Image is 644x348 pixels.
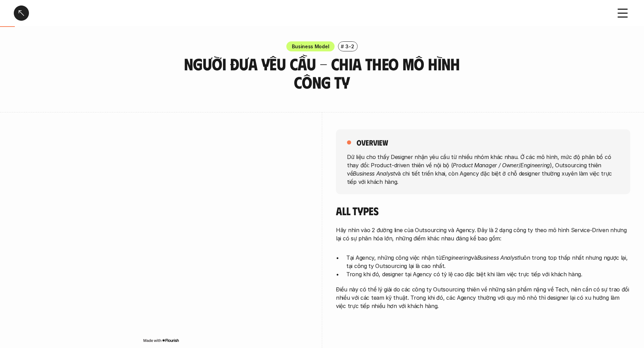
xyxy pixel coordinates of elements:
em: Business Analyst [353,170,395,177]
iframe: Interactive or visual content [14,129,308,336]
em: Engineering [520,161,550,168]
em: Engineering [442,254,471,261]
p: Business Model [292,43,329,50]
p: Tại Agency, những công việc nhận từ và luôn trong top thấp nhất nhưng ngược lại, tại công ty Outs... [346,253,630,270]
h4: All Types [336,204,630,217]
p: Điều này có thể lý giải do các công ty Outsourcing thiên về những sản phẩm nặng về Tech, nên cần ... [336,285,630,310]
img: Made with Flourish [143,338,179,343]
em: Product Manager / Owner [453,161,518,168]
p: 3-2 [345,43,354,50]
em: Business Analyst [477,254,519,261]
p: Hãy nhìn vào 2 đường line của Outsourcing và Agency. Đây là 2 dạng công ty theo mô hình Service-D... [336,226,630,242]
h3: Người đưa yêu cầu - Chia theo mô hình công ty [176,55,469,91]
p: Dữ liệu cho thấy Designer nhận yêu cầu từ nhiều nhóm khác nhau. Ở các mô hình, mức độ phân bổ có ... [347,152,619,186]
p: Trong khi đó, designer tại Agency có tỷ lệ cao đặc biệt khi làm việc trực tiếp với khách hàng. [346,270,630,278]
h5: overview [357,138,388,147]
h6: # [341,44,344,49]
